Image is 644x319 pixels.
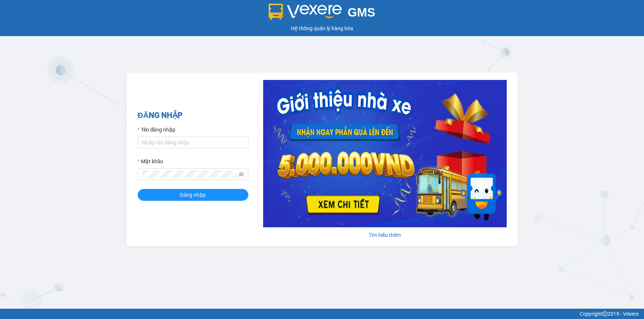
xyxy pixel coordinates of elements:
a: GMS [269,11,375,17]
h2: ĐĂNG NHẬP [138,109,248,122]
div: Tìm hiểu thêm [263,231,507,239]
div: Copyright 2019 - Vexere [6,310,638,318]
span: Đăng nhập [180,191,206,199]
div: Hệ thống quản lý hàng hóa [2,24,642,32]
button: Đăng nhập [138,189,248,201]
img: banner-0 [263,80,507,227]
img: logo 2 [269,4,342,20]
span: eye-invisible [239,172,244,177]
input: Mật khẩu [142,170,237,178]
span: GMS [348,6,375,19]
label: Mật khẩu [138,157,163,165]
input: Tên đăng nhập [138,137,248,148]
span: copyright [602,311,607,316]
label: Tên đăng nhập [138,126,175,134]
